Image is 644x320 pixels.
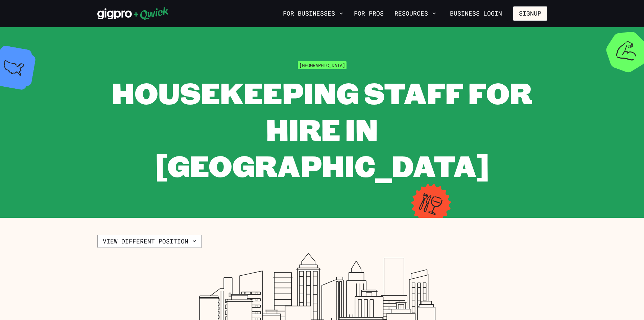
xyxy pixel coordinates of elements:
[97,235,202,248] button: View different position
[112,73,532,185] span: Housekeeping Staff for Hire in [GEOGRAPHIC_DATA]
[97,7,169,20] img: Qwick
[444,6,508,21] a: Business Login
[280,8,346,19] button: For Businesses
[298,61,347,69] span: [GEOGRAPHIC_DATA]
[392,8,439,19] button: Resources
[513,6,547,21] button: Signup
[351,8,386,19] a: For Pros
[190,304,454,320] iframe: Netlify Drawer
